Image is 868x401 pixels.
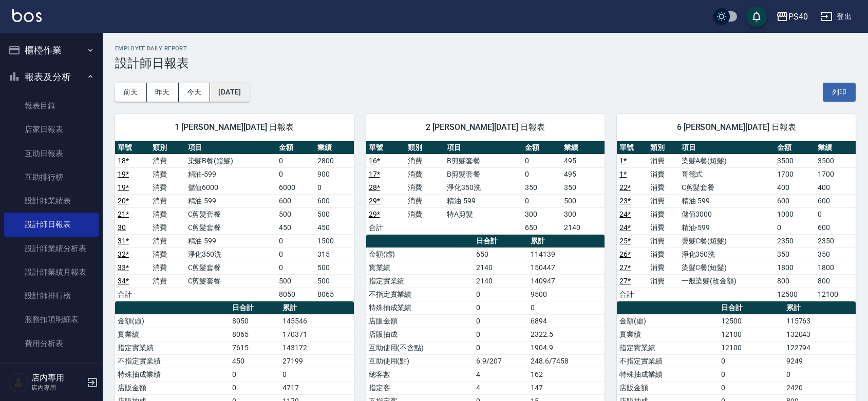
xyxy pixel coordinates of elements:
[8,372,29,393] img: Person
[648,141,678,155] th: 類別
[474,381,528,394] td: 4
[118,223,126,232] a: 30
[784,341,856,354] td: 122794
[185,247,277,261] td: 淨化350洗
[474,314,528,328] td: 0
[280,301,353,315] th: 累計
[366,381,474,394] td: 指定客
[276,261,315,274] td: 0
[115,141,354,301] table: a dense table
[127,122,342,132] span: 1 [PERSON_NAME][DATE] 日報表
[784,301,856,315] th: 累計
[679,167,775,181] td: 哥德式
[230,314,280,328] td: 8050
[679,234,775,247] td: 燙髮C餐(短髮)
[230,354,280,368] td: 450
[617,368,718,381] td: 特殊抽成業績
[185,194,277,207] td: 精油-599
[115,56,856,70] h3: 設計師日報表
[210,83,249,102] button: [DATE]
[315,247,353,261] td: 315
[561,167,605,181] td: 495
[617,381,718,394] td: 店販金額
[230,381,280,394] td: 0
[648,207,678,221] td: 消費
[276,167,315,181] td: 0
[775,181,815,194] td: 400
[629,122,843,132] span: 6 [PERSON_NAME][DATE] 日報表
[444,141,522,155] th: 項目
[474,247,528,261] td: 650
[115,141,150,155] th: 單號
[150,181,185,194] td: 消費
[366,274,474,288] td: 指定實業績
[147,83,179,102] button: 昨天
[4,118,99,141] a: 店家日報表
[150,274,185,288] td: 消費
[150,234,185,247] td: 消費
[617,354,718,368] td: 不指定實業績
[815,141,856,155] th: 業績
[185,274,277,288] td: C剪髮套餐
[31,383,84,392] p: 店內專用
[784,381,856,394] td: 2420
[528,341,605,354] td: 1904.9
[230,341,280,354] td: 7615
[775,247,815,261] td: 350
[115,83,147,102] button: 前天
[315,274,353,288] td: 500
[276,288,315,301] td: 8050
[444,167,522,181] td: B剪髮套餐
[115,368,230,381] td: 特殊抽成業績
[815,194,856,207] td: 600
[185,221,277,234] td: C剪髮套餐
[366,328,474,341] td: 店販抽成
[719,314,784,328] td: 12500
[276,221,315,234] td: 450
[561,141,605,155] th: 業績
[405,154,444,167] td: 消費
[315,207,353,221] td: 500
[444,194,522,207] td: 精油-599
[528,247,605,261] td: 114139
[276,154,315,167] td: 0
[115,288,150,301] td: 合計
[31,373,84,383] h5: 店內專用
[280,328,353,341] td: 170371
[648,247,678,261] td: 消費
[474,341,528,354] td: 0
[280,381,353,394] td: 4717
[679,221,775,234] td: 精油-599
[648,154,678,167] td: 消費
[315,141,353,155] th: 業績
[185,154,277,167] td: 染髮B餐(短髮)
[815,154,856,167] td: 3500
[815,167,856,181] td: 1700
[115,354,230,368] td: 不指定實業績
[115,328,230,341] td: 實業績
[617,141,856,301] table: a dense table
[528,274,605,288] td: 140947
[4,332,99,355] a: 費用分析表
[561,194,605,207] td: 500
[366,354,474,368] td: 互助使用(點)
[815,288,856,301] td: 12100
[775,167,815,181] td: 1700
[528,301,605,314] td: 0
[528,381,605,394] td: 147
[772,6,812,27] button: PS40
[366,314,474,328] td: 店販金額
[280,341,353,354] td: 143172
[276,247,315,261] td: 0
[4,64,99,90] button: 報表及分析
[522,141,561,155] th: 金額
[719,381,784,394] td: 0
[405,141,444,155] th: 類別
[474,235,528,248] th: 日合計
[648,261,678,274] td: 消費
[528,368,605,381] td: 162
[679,181,775,194] td: C剪髮套餐
[617,141,648,155] th: 單號
[815,221,856,234] td: 600
[815,181,856,194] td: 400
